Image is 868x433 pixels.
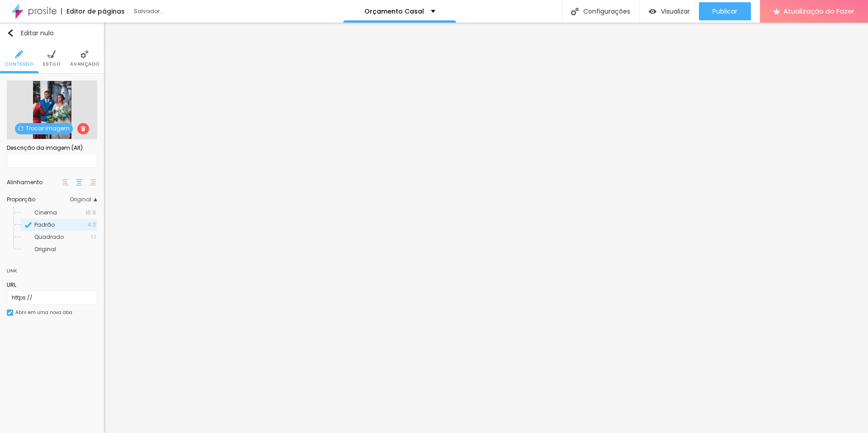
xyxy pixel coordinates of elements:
[62,179,69,186] img: paragraph-left-align.svg
[70,61,99,67] font: Avançado
[88,221,96,228] font: 4:3
[21,29,54,38] font: Editar nulo
[571,8,579,15] img: Ícone
[7,281,16,289] font: URL
[34,209,57,216] font: Cinema
[364,7,424,16] font: Orçamento Casal
[15,50,23,58] img: Ícone
[90,179,96,186] img: paragraph-right-align.svg
[7,178,42,186] font: Alinhamento
[43,61,61,67] font: Estilo
[7,195,35,203] font: Proporção
[18,126,24,131] img: Ícone
[91,233,96,241] font: 1:1
[783,6,854,16] font: Atualização do Fazer
[7,144,83,152] font: Descrição da imagem (Alt)
[7,29,14,37] img: Ícone
[7,267,17,274] font: Link
[7,260,97,276] div: Link
[640,2,699,20] button: Visualizar
[5,61,33,67] font: Conteúdo
[70,195,91,203] font: Original
[104,23,868,433] iframe: Editor
[134,7,164,15] font: Salvador...
[661,7,690,16] font: Visualizar
[649,8,656,15] img: view-1.svg
[85,209,96,216] font: 16:9
[47,50,56,58] img: Ícone
[583,7,630,16] font: Configurações
[15,309,72,316] font: Abrir em uma nova aba
[26,124,70,132] font: Trocar imagem
[66,7,125,16] font: Editor de páginas
[76,179,82,186] img: paragraph-center-align.svg
[699,2,751,20] button: Publicar
[80,50,89,58] img: Ícone
[8,310,12,315] img: Ícone
[80,126,86,131] img: Ícone
[34,245,56,253] font: Original
[34,233,64,241] font: Quadrado
[24,221,32,229] img: Ícone
[34,221,55,228] font: Padrão
[712,7,737,16] font: Publicar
